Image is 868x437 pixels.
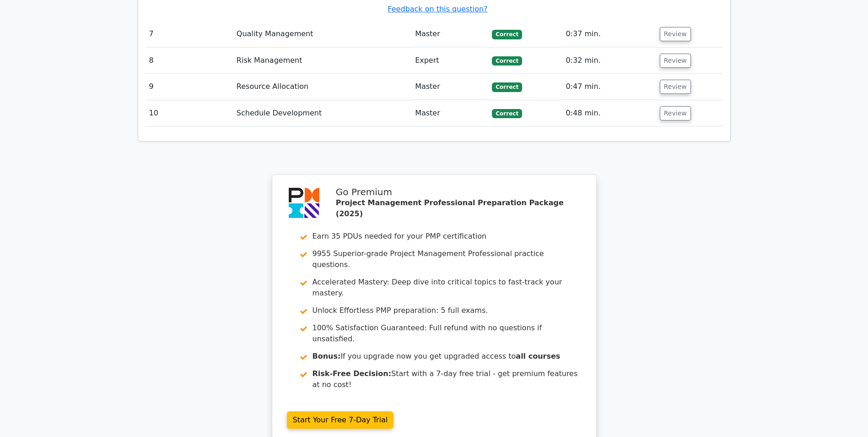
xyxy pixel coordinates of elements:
button: Review [660,54,691,68]
button: Review [660,80,691,94]
td: Master [411,21,488,47]
button: Review [660,27,691,41]
span: Correct [492,82,522,92]
td: 0:37 min. [562,21,656,47]
button: Review [660,106,691,120]
td: Quality Management [233,21,411,47]
td: Master [411,100,488,126]
td: 10 [146,100,233,126]
a: Start Your Free 7-Day Trial [287,411,394,429]
span: Correct [492,30,522,39]
td: 0:47 min. [562,74,656,100]
td: 7 [146,21,233,47]
a: Feedback on this question? [388,5,487,13]
td: Expert [411,48,488,74]
td: Master [411,74,488,100]
td: Resource Allocation [233,74,411,100]
td: 8 [146,48,233,74]
td: Risk Management [233,48,411,74]
td: 0:48 min. [562,100,656,126]
span: Correct [492,56,522,66]
td: Schedule Development [233,100,411,126]
td: 9 [146,74,233,100]
td: 0:32 min. [562,48,656,74]
span: Correct [492,109,522,118]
